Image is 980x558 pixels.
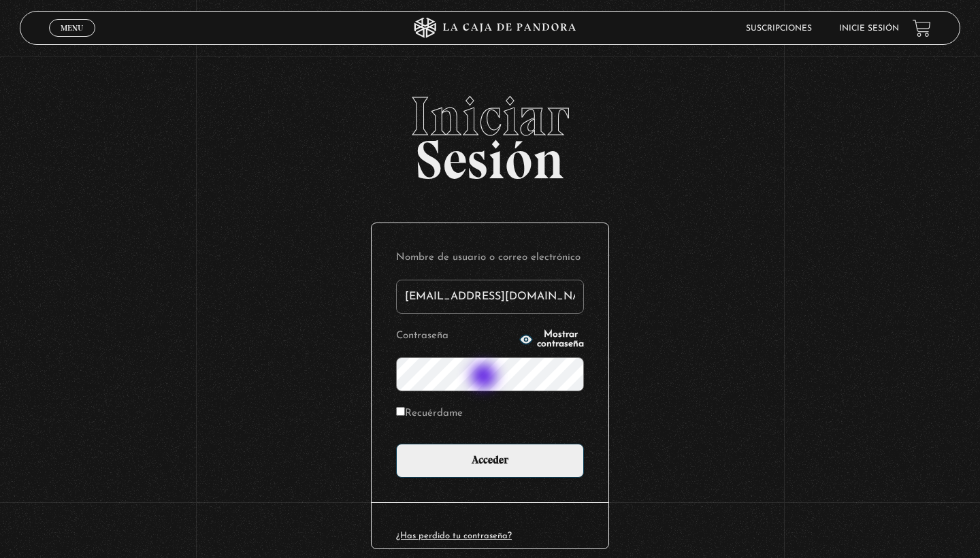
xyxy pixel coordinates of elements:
[396,444,584,478] input: Acceder
[56,35,88,45] span: Cerrar
[913,19,931,37] a: View your shopping cart
[746,24,812,33] a: Suscripciones
[396,407,405,416] input: Recuérdame
[20,89,960,144] span: Iniciar
[396,326,515,347] label: Contraseña
[537,330,584,349] span: Mostrar contraseña
[396,531,512,540] a: ¿Has perdido tu contraseña?
[396,404,463,425] label: Recuérdame
[396,248,584,269] label: Nombre de usuario o correo electrónico
[839,24,899,33] a: Inicie sesión
[61,24,83,32] span: Menu
[20,89,960,176] h2: Sesión
[519,330,584,349] button: Mostrar contraseña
